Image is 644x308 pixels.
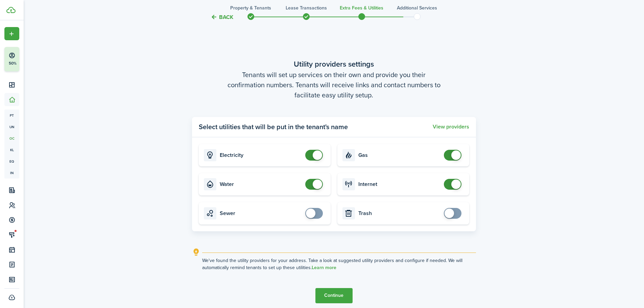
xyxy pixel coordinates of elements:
img: TenantCloud [6,7,16,13]
a: Learn more [312,265,336,270]
a: eq [4,156,19,167]
a: oc [4,133,19,144]
button: Back [211,14,233,21]
a: un [4,121,19,133]
card-title: Trash [358,210,440,216]
h3: Additional Services [397,4,437,11]
card-title: Gas [358,152,440,158]
explanation-description: We've found the utility providers for your address. Take a look at suggested utility providers an... [202,257,476,271]
wizard-step-header-description: Tenants will set up services on their own and provide you their confirmation numbers. Tenants wil... [192,70,476,100]
i: outline [192,248,200,256]
panel-main-title: Select utilities that will be put in the tenant's name [199,122,348,132]
button: Continue [315,288,353,303]
button: Open menu [4,27,19,40]
card-title: Sewer [220,210,302,216]
h3: Extra fees & Utilities [340,4,383,11]
wizard-step-header-title: Utility providers settings [192,58,476,70]
button: View providers [433,124,469,130]
a: in [4,167,19,179]
card-title: Water [220,181,302,187]
card-title: Electricity [220,152,302,158]
h3: Lease Transactions [286,4,327,11]
p: 50% [8,61,17,66]
a: pt [4,110,19,121]
card-title: Internet [358,181,440,187]
h3: Property & Tenants [230,4,271,11]
button: 50% [4,47,61,71]
a: kl [4,144,19,156]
